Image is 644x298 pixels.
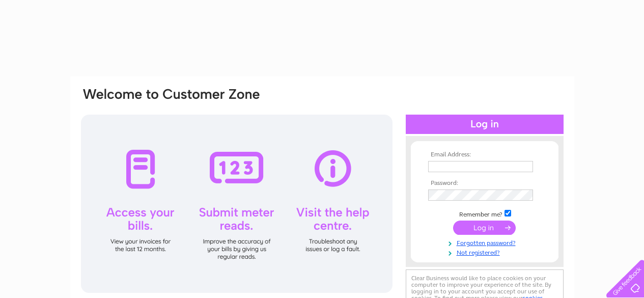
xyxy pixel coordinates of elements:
input: Submit [453,221,516,235]
th: Password: [426,180,544,187]
a: Forgotten password? [428,237,544,247]
th: Email Address: [426,151,544,158]
a: Not registered? [428,247,544,257]
td: Remember me? [426,208,544,219]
